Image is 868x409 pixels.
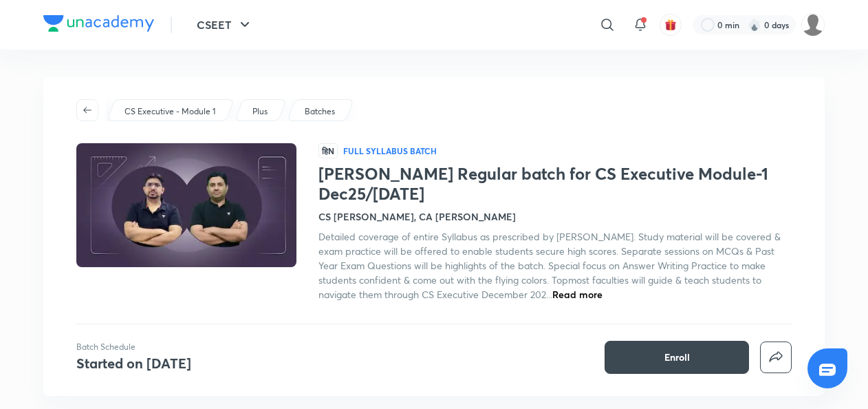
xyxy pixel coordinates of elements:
img: Company Logo [43,15,154,32]
img: Thumbnail [74,142,299,269]
h4: Started on [DATE] [76,354,191,373]
img: adnan [801,13,825,36]
img: streak [748,18,761,32]
span: Detailed coverage of entire Syllabus as prescribed by [PERSON_NAME]. Study material will be cover... [318,230,781,301]
h1: [PERSON_NAME] Regular batch for CS Executive Module-1 Dec25/[DATE] [318,164,792,204]
h4: CS [PERSON_NAME], CA [PERSON_NAME] [318,209,516,224]
img: avatar [664,19,677,31]
button: CSEET [188,11,261,39]
button: Enroll [605,341,749,374]
p: Batches [305,105,335,118]
a: Batches [303,105,338,118]
button: avatar [660,14,682,36]
span: हिN [318,143,338,158]
a: Company Logo [43,15,154,35]
p: Plus [252,105,268,118]
span: Enroll [664,350,690,364]
a: CS Executive - Module 1 [122,105,218,118]
a: Plus [250,105,270,118]
p: CS Executive - Module 1 [124,105,215,118]
span: Read more [552,288,603,301]
p: Full Syllabus Batch [343,145,437,156]
p: Batch Schedule [76,341,191,353]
